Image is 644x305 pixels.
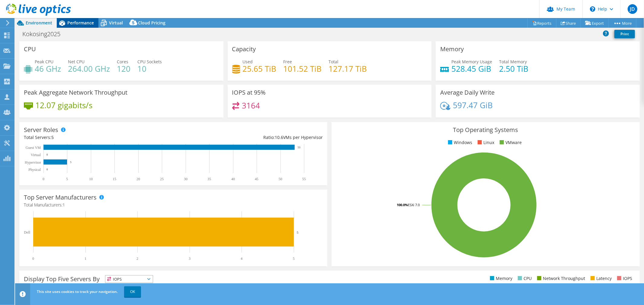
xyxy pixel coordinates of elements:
[293,256,295,261] text: 5
[241,256,242,261] text: 4
[408,203,420,207] tspan: ESXi 7.0
[499,59,527,64] span: Total Memory
[24,89,127,96] h3: Peak Aggregate Network Throughput
[20,31,70,37] h1: Kokosing2025
[37,289,118,294] span: This site uses cookies to track your navigation.
[89,177,93,181] text: 10
[302,177,306,181] text: 55
[536,275,585,282] li: Network Throughput
[590,6,595,12] svg: \n
[489,275,512,282] li: Memory
[189,256,191,261] text: 3
[25,160,41,165] text: Hypervisor
[31,153,41,157] text: Virtual
[608,18,636,28] a: More
[243,65,277,72] h4: 25.65 TiB
[51,134,54,140] span: 5
[68,65,110,72] h4: 264.00 GHz
[85,256,86,261] text: 1
[279,177,282,181] text: 50
[35,59,53,64] span: Peak CPU
[105,275,153,283] span: IOPS
[113,177,116,181] text: 15
[46,168,48,171] text: 0
[329,65,367,72] h4: 127.17 TiB
[476,139,494,146] li: Linux
[581,18,609,28] a: Export
[35,102,92,108] h4: 12.07 gigabits/s
[24,46,36,52] h3: CPU
[68,59,85,64] span: Net CPU
[451,59,492,64] span: Peak Memory Usage
[440,46,464,52] h3: Memory
[24,134,173,141] div: Total Servers:
[329,59,339,64] span: Total
[498,139,522,146] li: VMware
[589,275,612,282] li: Latency
[184,177,187,181] text: 30
[136,177,140,181] text: 20
[35,65,61,72] h4: 46 GHz
[336,127,635,133] h3: Top Operating Systems
[109,20,123,26] span: Virtual
[527,18,556,28] a: Reports
[124,286,141,297] a: OK
[628,4,637,14] span: JD
[243,59,253,64] span: Used
[160,177,164,181] text: 25
[70,161,72,164] text: 5
[66,177,68,181] text: 5
[207,177,211,181] text: 35
[284,59,292,64] span: Free
[173,134,323,141] div: Ratio: VMs per Hypervisor
[397,203,408,207] tspan: 100.0%
[275,134,283,140] span: 10.6
[297,231,299,234] text: 5
[447,139,472,146] li: Windows
[137,65,162,72] h4: 10
[62,202,65,208] span: 1
[556,18,581,28] a: Share
[242,102,260,109] h4: 3164
[32,256,34,261] text: 0
[117,59,128,64] span: Cores
[137,59,162,64] span: CPU Sockets
[24,202,323,208] h4: Total Manufacturers:
[231,177,235,181] text: 40
[26,146,41,150] text: Guest VM
[24,127,58,133] h3: Server Roles
[232,89,266,96] h3: IOPS at 95%
[499,65,528,72] h4: 2.50 TiB
[516,275,532,282] li: CPU
[232,46,256,52] h3: Capacity
[24,194,97,201] h3: Top Server Manufacturers
[26,20,52,26] span: Environment
[284,65,322,72] h4: 101.52 TiB
[136,256,138,261] text: 2
[24,230,30,234] text: Dell
[46,153,48,156] text: 0
[440,89,495,96] h3: Average Daily Write
[614,30,635,38] a: Print
[138,20,165,26] span: Cloud Pricing
[67,20,94,26] span: Performance
[255,177,258,181] text: 45
[28,168,41,172] text: Physical
[616,275,632,282] li: IOPS
[451,65,492,72] h4: 528.45 GiB
[453,102,493,108] h4: 597.47 GiB
[298,146,301,149] text: 53
[117,65,130,72] h4: 120
[43,177,44,181] text: 0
